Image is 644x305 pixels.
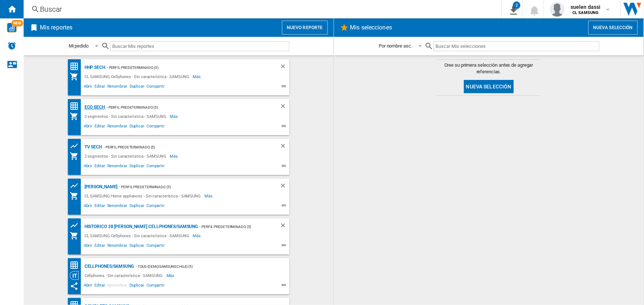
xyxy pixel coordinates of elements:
span: Editar [93,162,106,171]
span: Duplicar [128,162,145,171]
div: Mi pedido [69,43,89,49]
div: Mi colección [70,231,83,240]
img: wise-card.svg [7,23,17,32]
div: Cuadrícula de precios de productos [70,181,83,190]
span: Renombrar [106,242,128,251]
span: Renombrar [106,202,128,211]
span: Compartir [145,202,166,211]
span: Abrir [83,123,94,132]
div: - Perfil predeterminado (5) [105,63,265,72]
div: Borrar [280,182,289,192]
div: TV SECH [83,143,102,152]
span: Más [204,192,214,200]
span: Cree su primera selección antes de agregar referencias. [437,62,540,75]
div: CL SAMSUNG:Cellphones - Sin característica - SAMSUNG [83,72,193,81]
div: Mi colección [70,152,83,161]
span: Más [193,231,202,240]
div: 2 [513,1,520,9]
span: Más [166,271,176,280]
span: Abrir [83,162,94,171]
h2: Mis selecciones [349,21,394,35]
div: - TOUS (demosamsungchile) (5) [134,262,275,271]
div: Borrar [280,63,289,72]
div: Borrar [280,103,289,112]
span: Compartir [145,123,166,132]
span: Renombrar [106,123,128,132]
span: Renombrar [106,282,128,291]
span: Compartir [145,242,166,251]
div: Cellphones - Sin característica - SAMSUNG [83,271,166,280]
b: CL SAMSUNG [572,10,599,15]
div: - Perfil predeterminado (5) [117,182,265,192]
div: Buscar [40,4,482,14]
span: Duplicar [128,242,145,251]
span: Renombrar [106,162,128,171]
span: NEW [11,20,23,27]
div: [PERSON_NAME] [83,182,118,192]
span: Más [170,112,179,121]
div: Cuadrícula de precios de productos [70,141,83,151]
span: Abrir [83,282,94,291]
span: Duplicar [128,202,145,211]
span: Duplicar [128,123,145,132]
span: Abrir [83,202,94,211]
span: Duplicar [128,83,145,92]
div: CL SAMSUNG:Home appliances - Sin característica - SAMSUNG [83,192,204,200]
span: Duplicar [128,282,145,291]
div: Visión Categoría [70,271,83,280]
span: Compartir [145,83,166,92]
div: HHP SECH [83,63,105,72]
span: Editar [93,242,106,251]
span: Renombrar [106,83,128,92]
span: Editar [93,202,106,211]
span: Más [170,152,179,161]
ng-md-icon: Este reporte se ha compartido contigo [70,282,79,291]
div: Mi colección [70,192,83,200]
div: Matriz de precios [70,261,83,270]
div: - Perfil predeterminado (5) [102,143,265,152]
img: alerts-logo.svg [7,41,16,50]
div: Borrar [280,143,289,152]
div: CL SAMSUNG:Cellphones - Sin característica - SAMSUNG [83,231,193,240]
div: Matriz de precios [70,62,83,71]
span: Editar [93,123,106,132]
button: Nueva selección [588,21,638,35]
div: Por nombre asc. [379,43,412,49]
div: Matriz de precios [70,102,83,111]
input: Buscar Mis selecciones [434,41,599,51]
div: Cellphones/SAMSUNG [83,262,134,271]
div: Cuadrícula de precios de productos [70,221,83,230]
span: Más [193,72,202,81]
span: Abrir [83,83,94,92]
div: - Perfil predeterminado (5) [198,222,265,231]
button: Nuevo reporte [282,21,328,35]
span: Editar [93,83,106,92]
div: - Perfil predeterminado (5) [105,103,265,112]
span: Abrir [83,242,94,251]
span: suelen dassi [571,3,601,11]
div: 2 segmentos - Sin característica - SAMSUNG [83,152,170,161]
span: Compartir [145,162,166,171]
div: 2 segmentos - Sin característica - SAMSUNG [83,112,170,121]
img: profile.jpg [550,2,565,17]
span: Editar [93,282,106,291]
button: Nueva selección [464,80,514,93]
span: Compartir [145,282,166,291]
div: Mi colección [70,112,83,121]
h2: Mis reportes [38,21,74,35]
div: ECO SECH [83,103,105,112]
div: Mi colección [70,72,83,81]
div: Historico 28 [PERSON_NAME] Cellphones/SAMSUNG [83,222,198,231]
input: Buscar Mis reportes [110,41,289,51]
div: Borrar [280,222,289,231]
